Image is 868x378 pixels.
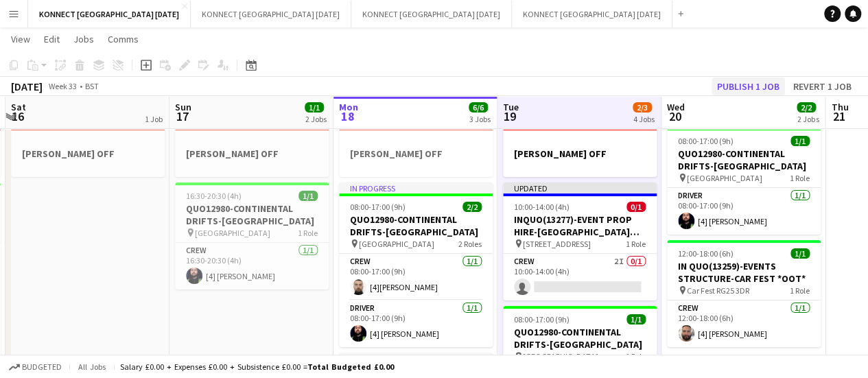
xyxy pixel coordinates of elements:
[339,182,493,347] app-job-card: In progress08:00-17:00 (9h)2/2QUO12980-CONTINENTAL DRIFTS-[GEOGRAPHIC_DATA] [GEOGRAPHIC_DATA]2 Ro...
[503,182,657,300] div: Updated10:00-14:00 (4h)0/1INQUO(13277)-EVENT PROP HIRE-[GEOGRAPHIC_DATA] *OOT* [STREET_ADDRESS]1 ...
[503,213,657,238] h3: INQUO(13277)-EVENT PROP HIRE-[GEOGRAPHIC_DATA] *OOT*
[339,128,493,177] app-job-card: [PERSON_NAME] OFF
[351,1,512,27] button: KONNECT [GEOGRAPHIC_DATA] [DATE]
[191,1,351,27] button: KONNECT [GEOGRAPHIC_DATA] [DATE]
[68,30,99,48] a: Jobs
[173,108,191,124] span: 17
[503,101,519,113] span: Tue
[514,202,570,212] span: 10:00-14:00 (4h)
[790,248,810,259] span: 1/1
[11,80,43,93] div: [DATE]
[339,300,493,347] app-card-role: Driver1/108:00-17:00 (9h)[4] [PERSON_NAME]
[337,108,358,124] span: 18
[667,101,685,113] span: Wed
[11,147,165,160] h3: [PERSON_NAME] OFF
[359,239,434,249] span: [GEOGRAPHIC_DATA]
[687,285,749,296] span: Car Fest RG25 3DR
[186,191,242,201] span: 16:30-20:30 (4h)
[667,240,821,347] app-job-card: 12:00-18:00 (6h)1/1IN QUO(13259)-EVENTS STRUCTURE-CAR FEST *OOT* Car Fest RG25 3DR1 RoleCrew1/112...
[626,314,646,324] span: 1/1
[85,81,99,91] div: BST
[339,101,358,113] span: Mon
[790,136,810,146] span: 1/1
[339,353,493,364] div: In progress
[45,81,80,91] span: Week 33
[790,173,810,183] span: 1 Role
[788,78,857,95] button: Revert 1 job
[175,182,329,290] app-job-card: 16:30-20:30 (4h)1/1QUO12980-CONTINENTAL DRIFTS-[GEOGRAPHIC_DATA] [GEOGRAPHIC_DATA]1 RoleCrew1/116...
[469,114,491,124] div: 3 Jobs
[626,202,646,212] span: 0/1
[503,254,657,300] app-card-role: Crew2I0/110:00-14:00 (4h)
[28,1,191,27] button: KONNECT [GEOGRAPHIC_DATA] [DATE]
[11,101,26,113] span: Sat
[501,108,519,124] span: 19
[831,101,848,113] span: Thu
[523,239,591,249] span: [STREET_ADDRESS]
[797,114,819,124] div: 2 Jobs
[108,33,139,45] span: Comms
[514,314,570,324] span: 08:00-17:00 (9h)
[626,239,646,249] span: 1 Role
[298,228,318,238] span: 1 Role
[667,128,821,235] app-job-card: 08:00-17:00 (9h)1/1QUO12980-CONTINENTAL DRIFTS-[GEOGRAPHIC_DATA] [GEOGRAPHIC_DATA]1 RoleDriver1/1...
[503,147,657,160] h3: [PERSON_NAME] OFF
[503,326,657,351] h3: QUO12980-CONTINENTAL DRIFTS-[GEOGRAPHIC_DATA]
[11,128,165,177] app-job-card: [PERSON_NAME] OFF
[7,359,64,375] button: Budgeted
[667,260,821,285] h3: IN QUO(13259)-EVENTS STRUCTURE-CAR FEST *OOT*
[305,114,327,124] div: 2 Jobs
[44,33,60,45] span: Edit
[667,147,821,172] h3: QUO12980-CONTINENTAL DRIFTS-[GEOGRAPHIC_DATA]
[339,254,493,300] app-card-role: Crew1/108:00-17:00 (9h)[4][PERSON_NAME]
[175,202,329,227] h3: QUO12980-CONTINENTAL DRIFTS-[GEOGRAPHIC_DATA]
[339,182,493,193] div: In progress
[665,108,685,124] span: 20
[175,101,191,113] span: Sun
[469,102,488,113] span: 6/6
[633,114,655,124] div: 4 Jobs
[523,351,598,362] span: [GEOGRAPHIC_DATA]
[339,213,493,238] h3: QUO12980-CONTINENTAL DRIFTS-[GEOGRAPHIC_DATA]
[11,33,30,45] span: View
[458,239,482,249] span: 2 Roles
[626,351,646,362] span: 1 Role
[339,147,493,160] h3: [PERSON_NAME] OFF
[462,202,482,212] span: 2/2
[175,147,329,160] h3: [PERSON_NAME] OFF
[102,30,144,48] a: Comms
[73,33,94,45] span: Jobs
[175,128,329,177] app-job-card: [PERSON_NAME] OFF
[350,202,406,212] span: 08:00-17:00 (9h)
[298,191,318,201] span: 1/1
[75,362,108,372] span: All jobs
[667,300,821,347] app-card-role: Crew1/112:00-18:00 (6h)[4] [PERSON_NAME]
[829,108,848,124] span: 21
[687,173,762,183] span: [GEOGRAPHIC_DATA]
[678,136,734,146] span: 08:00-17:00 (9h)
[667,188,821,235] app-card-role: Driver1/108:00-17:00 (9h)[4] [PERSON_NAME]
[712,78,785,95] button: Publish 1 job
[9,108,26,124] span: 16
[790,285,810,296] span: 1 Role
[512,1,672,27] button: KONNECT [GEOGRAPHIC_DATA] [DATE]
[195,228,270,238] span: [GEOGRAPHIC_DATA]
[5,30,36,48] a: View
[145,114,163,124] div: 1 Job
[307,362,394,372] span: Total Budgeted £0.00
[633,102,652,113] span: 2/3
[120,362,394,372] div: Salary £0.00 + Expenses £0.00 + Subsistence £0.00 =
[797,102,816,113] span: 2/2
[503,128,657,177] app-job-card: [PERSON_NAME] OFF
[175,243,329,290] app-card-role: Crew1/116:30-20:30 (4h)[4] [PERSON_NAME]
[305,102,324,113] span: 1/1
[22,362,62,372] span: Budgeted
